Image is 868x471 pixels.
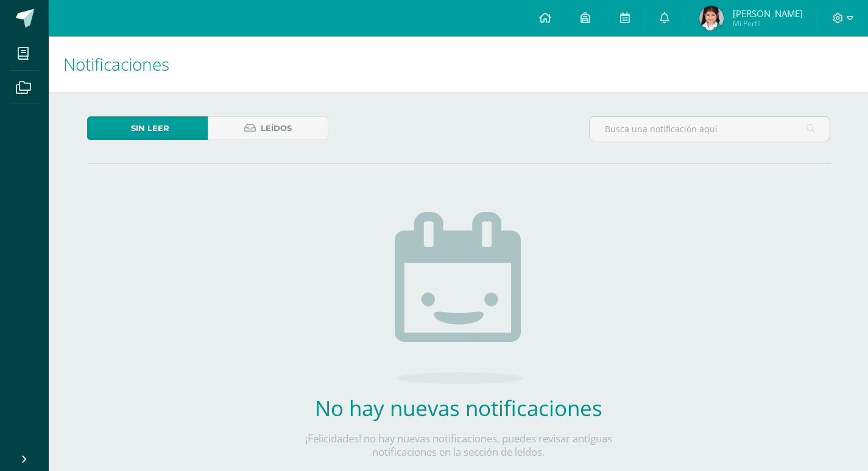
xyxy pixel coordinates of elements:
span: Notificaciones [63,52,169,76]
a: Sin leer [87,116,208,140]
a: Leídos [208,116,328,140]
input: Busca una notificación aquí [590,117,830,141]
span: Leídos [261,117,292,140]
img: 9506f4e033990c81bc86236d4bf419d4.png [699,6,724,30]
span: Mi Perfil [733,18,803,29]
span: Sin leer [131,117,169,140]
span: [PERSON_NAME] [733,7,803,19]
h2: No hay nuevas notificaciones [279,394,638,422]
p: ¡Felicidades! no hay nuevas notificaciones, puedes revisar antiguas notificaciones en la sección ... [279,432,638,459]
img: no_activities.png [395,212,523,384]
